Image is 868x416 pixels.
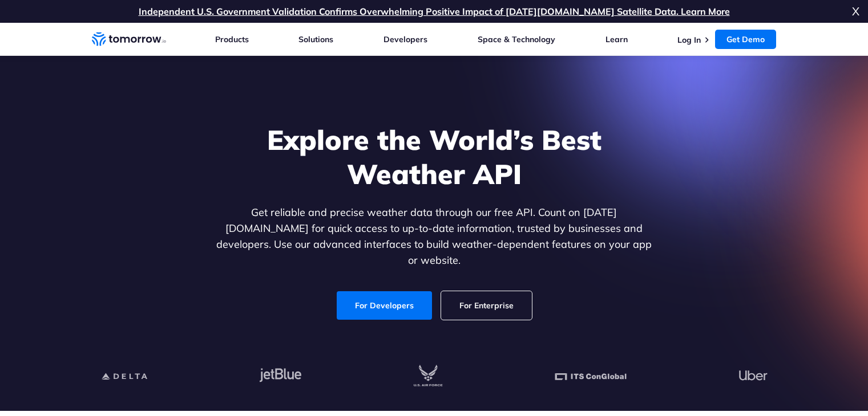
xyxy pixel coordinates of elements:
a: Log In [677,35,701,45]
a: Independent U.S. Government Validation Confirms Overwhelming Positive Impact of [DATE][DOMAIN_NAM... [139,6,730,17]
a: Space & Technology [478,34,555,44]
a: For Developers [337,291,432,320]
a: Solutions [298,34,333,44]
a: For Enterprise [441,291,532,320]
a: Learn [605,34,628,44]
a: Get Demo [715,30,776,49]
a: Products [215,34,249,44]
h1: Explore the World’s Best Weather API [214,123,655,191]
p: Get reliable and precise weather data through our free API. Count on [DATE][DOMAIN_NAME] for quic... [214,205,655,268]
a: Home link [92,31,166,48]
a: Developers [383,34,427,44]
